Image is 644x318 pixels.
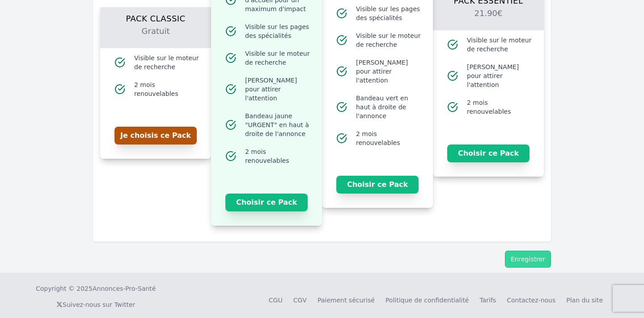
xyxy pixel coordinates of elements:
span: Visible sur le moteur de recherche [134,54,200,71]
h1: Pack Classic [111,7,200,25]
a: CGV [293,297,307,304]
span: 2 mois renouvelables [245,147,311,165]
h2: Gratuit [111,25,200,48]
a: Plan du site [566,297,603,304]
span: Bandeau vert en haut à droite de l'annonce [356,94,422,120]
a: Politique de confidentialité [386,297,469,304]
button: Choisir ce Pack [447,145,530,162]
div: Copyright © 2025 [36,284,156,293]
span: Visible sur le moteur de recherche [245,49,311,67]
span: Visible sur le moteur de recherche [356,31,422,49]
a: Contactez-nous [507,297,555,304]
span: Visible sur les pages des spécialités [356,4,422,22]
button: Enregistrer [505,251,551,268]
span: [PERSON_NAME] pour attirer l'attention [356,58,422,85]
a: Paiement sécurisé [318,297,375,304]
span: Visible sur les pages des spécialités [245,22,311,40]
span: [PERSON_NAME] pour attirer l'attention [467,62,533,89]
span: 2 mois renouvelables [467,98,533,116]
span: [PERSON_NAME] pour attirer l'attention [245,76,311,103]
a: Suivez-nous sur Twitter [56,301,135,308]
button: Je choisis ce Pack [114,127,197,145]
a: Annonces-Pro-Santé [93,284,156,293]
span: Bandeau jaune "URGENT" en haut à droite de l'annonce [245,112,311,138]
h2: 21.90€ [444,7,533,30]
span: Visible sur le moteur de recherche [467,36,533,54]
span: 2 mois renouvelables [356,129,422,147]
button: Choisir ce Pack [336,176,419,194]
a: Tarifs [479,297,496,304]
a: CGU [269,297,283,304]
button: Choisir ce Pack [225,194,308,211]
span: 2 mois renouvelables [134,80,200,98]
